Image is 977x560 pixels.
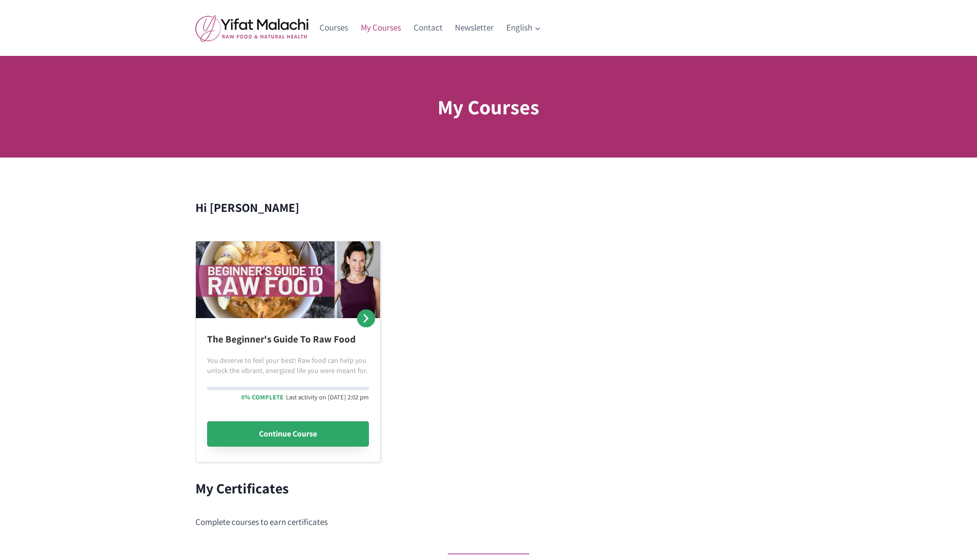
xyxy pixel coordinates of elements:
[407,16,449,40] a: Contact
[195,15,308,42] img: yifat_logo41_en.png
[207,332,356,346] a: The Beginner's Guide To Raw Food
[195,478,782,499] h2: My Certificates
[196,241,380,318] img: The Beginner's Guide To Raw Food
[195,515,782,529] div: Complete courses to earn certificates
[286,394,369,401] div: Last activity on [DATE] 2:02 pm
[500,16,548,40] button: Child menu of English
[438,91,539,122] h1: My Courses
[195,198,782,216] h3: Hi [PERSON_NAME]
[207,421,369,447] a: Continue Course: The Beginner's Guide To Raw Food
[207,355,369,376] p: You deserve to feel your best! Raw food can help you unlock the vibrant, energized life you were ...
[241,394,283,401] div: 0% Complete
[355,16,408,40] a: My Courses
[313,16,355,40] a: Courses
[313,16,547,40] nav: Primary
[449,16,500,40] a: Newsletter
